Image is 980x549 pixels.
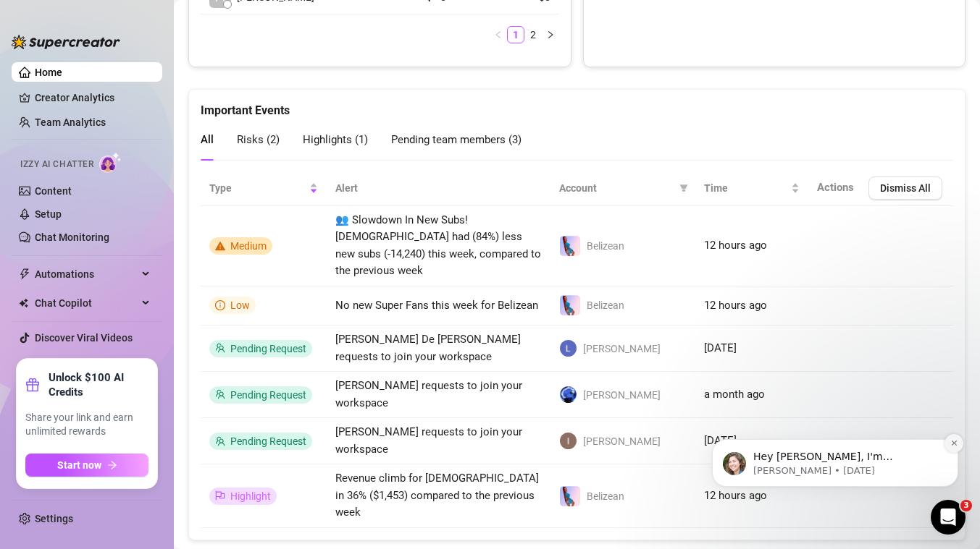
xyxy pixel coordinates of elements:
p: Message from Ella, sent 6w ago [63,122,250,135]
span: No new Super Fans this week for Belizean [335,299,538,312]
img: Lesley Anne De Jesus [560,340,577,357]
iframe: Intercom live chat [931,500,966,535]
span: team [215,436,225,446]
th: Alert [327,171,550,206]
span: Belizean [587,240,624,252]
li: Previous Page [490,26,507,43]
li: Next Page [542,26,559,43]
span: 12 hours ago [704,239,767,252]
span: Type [209,180,306,196]
span: Pending Request [230,435,306,447]
span: Account [559,180,674,196]
span: Low [230,299,250,311]
img: Belizean [560,295,580,315]
span: Automations [35,263,138,286]
span: team [215,343,225,353]
span: filter [677,177,691,199]
span: All [201,133,214,146]
span: Share your link and earn unlimited rewards [25,411,148,439]
span: arrow-right [107,460,117,470]
span: [PERSON_NAME] [583,387,661,403]
span: [PERSON_NAME] requests to join your workspace [335,425,522,456]
span: [PERSON_NAME] De [PERSON_NAME] requests to join your workspace [335,333,521,363]
span: gift [25,378,40,392]
span: Time [704,180,788,196]
span: Start now [57,459,101,471]
span: Belizean [587,299,624,311]
button: left [490,26,507,43]
a: Chat Monitoring [35,231,109,243]
span: [PERSON_NAME] [583,433,661,449]
span: [PERSON_NAME] [583,341,661,357]
th: Type [201,171,327,206]
p: Hey [PERSON_NAME], I'm [PERSON_NAME], your go-to person for anything you may need for your OF age... [63,108,250,122]
span: Belizean [587,490,624,502]
span: left [494,30,503,39]
span: Dismiss All [880,182,931,194]
a: Team Analytics [35,116,106,128]
span: thunderbolt [19,268,30,280]
span: Chat Copilot [35,291,138,315]
span: Highlight [230,490,271,502]
a: 2 [525,27,541,43]
button: right [542,26,559,43]
span: Actions [817,181,854,194]
img: logo-BBDzfeDw.svg [12,35,120,49]
a: Home [35,67,62,78]
span: flag [215,490,225,501]
span: Pending Request [230,343,306,354]
span: Highlights ( 1 ) [303,133,368,146]
button: Start nowarrow-right [25,454,148,477]
div: message notification from Ella, 6w ago. Hey lisamarie, I'm Ella, your go-to person for anything y... [22,97,268,145]
li: 1 [507,26,524,43]
a: 1 [508,27,524,43]
a: Content [35,185,72,197]
img: Belizean [560,486,580,506]
span: 👥 Slowdown In New Subs! [DEMOGRAPHIC_DATA] had (84%) less new subs (-14,240) this week, compared ... [335,213,541,278]
button: Dismiss All [868,176,942,200]
a: Settings [35,513,73,524]
span: [PERSON_NAME] requests to join your workspace [335,379,522,409]
span: 3 [960,500,972,511]
img: Silmo Lucy [560,386,577,403]
button: Dismiss notification [254,92,273,111]
div: Important Events [201,90,953,119]
img: Profile image for Ella [33,110,56,133]
span: Risks ( 2 ) [237,133,280,146]
span: right [546,30,555,39]
span: filter [679,184,688,192]
span: Medium [230,240,267,252]
span: Revenue climb for [DEMOGRAPHIC_DATA] in 36% ($1,453) compared to the previous week [335,472,539,519]
span: [DATE] [704,341,737,354]
a: Setup [35,208,62,220]
li: 2 [524,26,542,43]
img: AI Chatter [99,152,122,173]
th: Time [695,171,808,206]
span: 12 hours ago [704,299,767,312]
img: Chat Copilot [19,298,28,308]
span: info-circle [215,300,225,310]
a: Creator Analytics [35,86,151,109]
span: Izzy AI Chatter [20,158,93,171]
span: Pending team members ( 3 ) [391,133,522,146]
a: Discover Viral Videos [35,332,133,344]
span: warning [215,241,225,251]
iframe: Intercom notifications message [690,342,980,510]
span: team [215,389,225,399]
strong: Unlock $100 AI Credits [49,370,148,399]
img: Belizean [560,236,580,256]
img: Ishan Sharma [560,433,577,449]
span: Pending Request [230,389,306,401]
